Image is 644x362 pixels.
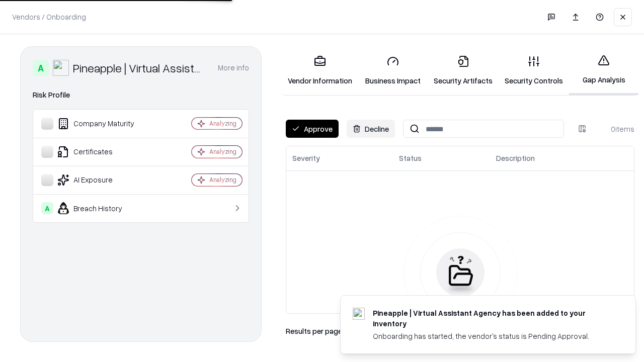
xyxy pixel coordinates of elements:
[209,147,236,156] div: Analyzing
[41,146,162,158] div: Certificates
[33,60,49,76] div: A
[41,202,162,214] div: Breach History
[499,47,569,94] a: Security Controls
[594,124,634,134] div: 0 items
[373,308,611,329] div: Pineapple | Virtual Assistant Agency has been added to your inventory
[33,89,249,101] div: Risk Profile
[399,153,422,163] div: Status
[209,119,236,128] div: Analyzing
[428,47,499,94] a: Security Artifacts
[347,120,395,138] button: Decline
[358,47,428,94] a: Business Impact
[282,47,358,94] a: Vendor Information
[41,202,53,214] div: A
[373,331,611,341] div: Onboarding has started, the vendor's status is Pending Approval.
[286,120,339,138] button: Approve
[209,175,236,184] div: Analyzing
[12,12,86,22] p: Vendors / Onboarding
[292,153,320,163] div: Severity
[53,60,69,76] img: Pineapple | Virtual Assistant Agency
[496,153,535,163] div: Description
[353,308,365,320] img: trypineapple.com
[286,326,344,336] p: Results per page:
[73,60,206,76] div: Pineapple | Virtual Assistant Agency
[569,46,638,95] a: Gap Analysis
[41,118,162,130] div: Company Maturity
[41,174,162,186] div: AI Exposure
[218,59,249,77] button: More info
